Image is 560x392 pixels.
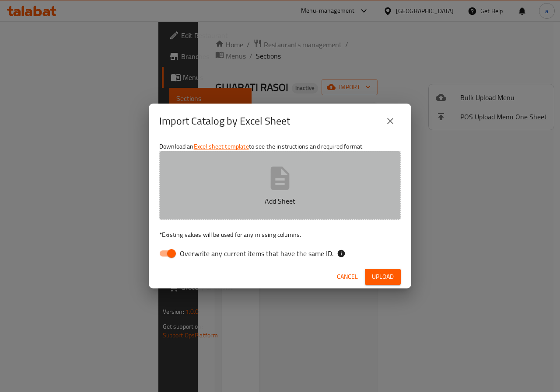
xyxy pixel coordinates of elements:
[372,271,394,282] span: Upload
[173,196,387,206] p: Add Sheet
[380,111,401,132] button: close
[194,141,249,152] a: Excel sheet template
[365,269,401,285] button: Upload
[180,248,333,259] span: Overwrite any current items that have the same ID.
[159,151,401,220] button: Add Sheet
[333,269,361,285] button: Cancel
[337,249,346,258] svg: If the overwrite option isn't selected, then the items that match an existing ID will be ignored ...
[159,230,401,239] p: Existing values will be used for any missing columns.
[337,271,358,282] span: Cancel
[159,114,290,128] h2: Import Catalog by Excel Sheet
[149,139,411,265] div: Download an to see the instructions and required format.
